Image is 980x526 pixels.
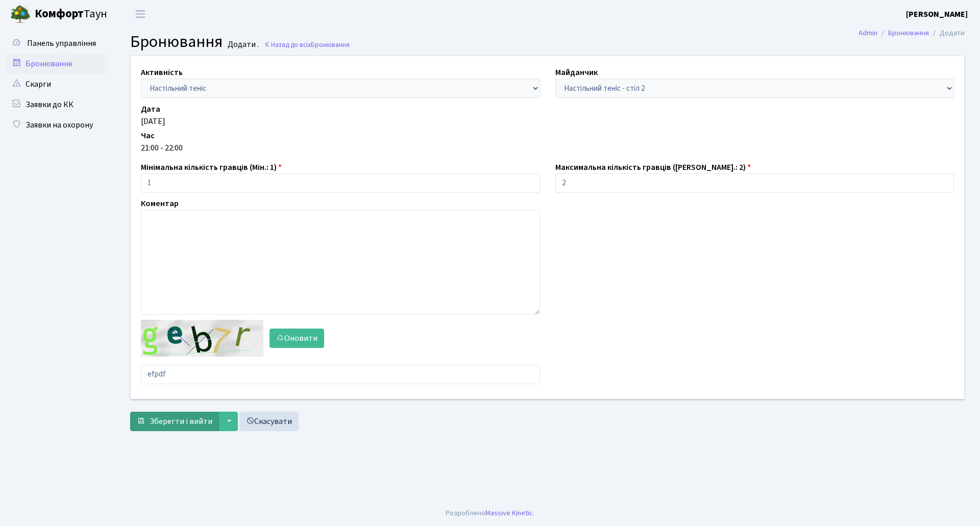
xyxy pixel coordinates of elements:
[555,66,598,79] label: Майданчик
[311,40,350,49] span: Бронювання
[141,197,179,210] label: Коментар
[888,28,929,38] a: Бронювання
[906,9,968,20] b: [PERSON_NAME]
[5,94,107,115] a: Заявки до КК
[5,115,107,135] a: Заявки на охорону
[929,28,965,39] li: Додати
[141,320,263,357] img: default
[226,40,259,49] small: Додати .
[141,103,160,115] label: Дата
[5,54,107,74] a: Бронювання
[555,161,751,173] label: Максимальна кількість гравців ([PERSON_NAME].: 2)
[130,30,223,54] span: Бронювання
[150,416,212,427] span: Зберегти і вийти
[130,412,219,431] button: Зберегти і вийти
[141,115,954,128] div: [DATE]
[906,8,968,20] a: [PERSON_NAME]
[485,508,533,518] a: Massive Kinetic
[141,66,183,79] label: Активність
[141,130,155,142] label: Час
[27,38,96,49] span: Панель управління
[141,365,540,384] input: Введіть текст із зображення
[141,142,954,154] div: 21:00 - 22:00
[35,6,84,22] b: Комфорт
[5,74,107,94] a: Скарги
[5,33,107,54] a: Панель управління
[859,28,877,38] a: Admin
[10,4,31,24] img: logo.png
[239,412,299,431] a: Скасувати
[446,508,534,519] div: Розроблено .
[128,6,153,22] button: Переключити навігацію
[141,161,282,173] label: Мінімальна кількість гравців (Мін.: 1)
[269,329,324,348] button: Оновити
[264,40,350,49] a: Назад до всіхБронювання
[35,6,107,23] span: Таун
[843,22,980,44] nav: breadcrumb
